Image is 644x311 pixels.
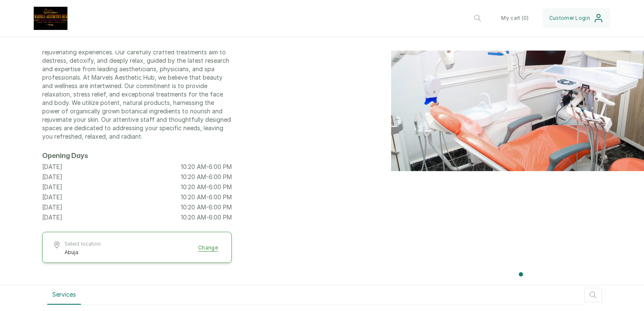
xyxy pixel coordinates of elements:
[181,173,232,181] p: 10:20 AM - 6:00 PM
[42,163,62,171] p: [DATE]
[181,163,232,171] p: 10:20 AM - 6:00 PM
[64,241,101,247] span: Select location
[53,241,221,256] button: Select locationAbujaChange
[181,203,232,212] p: 10:20 AM - 6:00 PM
[42,213,62,222] p: [DATE]
[47,285,81,305] button: Services
[42,183,62,191] p: [DATE]
[42,193,62,201] p: [DATE]
[64,249,101,256] span: Abuja
[549,15,590,21] span: Customer Login
[542,8,610,28] button: Customer Login
[181,213,232,222] p: 10:20 AM - 6:00 PM
[42,203,62,212] p: [DATE]
[42,173,62,181] p: [DATE]
[42,151,232,161] h2: Opening Days
[42,23,232,141] p: Marvels Aesthetic Hub is a haven where beauty and spirituality converge. This enchanting spa serv...
[494,8,535,28] button: My cart (0)
[34,7,67,30] img: business logo
[181,193,232,201] p: 10:20 AM - 6:00 PM
[181,183,232,191] p: 10:20 AM - 6:00 PM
